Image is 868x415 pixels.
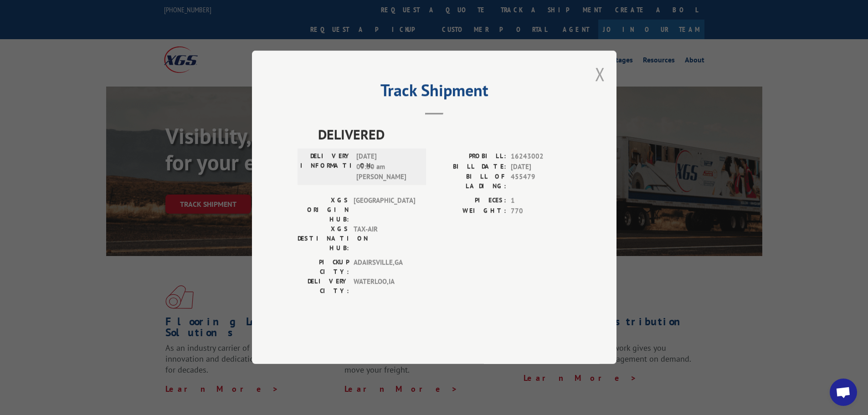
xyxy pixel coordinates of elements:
[434,196,506,206] label: PIECES:
[511,206,571,216] span: 770
[830,379,857,406] div: Open chat
[298,277,349,296] label: DELIVERY CITY:
[511,152,571,162] span: 16243002
[511,162,571,172] span: [DATE]
[354,225,415,253] span: TAX-AIR
[354,196,415,225] span: [GEOGRAPHIC_DATA]
[318,124,571,145] span: DELIVERED
[298,225,349,253] label: XGS DESTINATION HUB:
[595,62,605,86] button: Close modal
[511,196,571,206] span: 1
[300,152,352,183] label: DELIVERY INFORMATION:
[434,206,506,216] label: WEIGHT:
[511,172,571,191] span: 455479
[356,152,418,183] span: [DATE] 09:30 am [PERSON_NAME]
[298,84,571,101] h2: Track Shipment
[434,162,506,172] label: BILL DATE:
[298,196,349,225] label: XGS ORIGIN HUB:
[354,277,415,296] span: WATERLOO , IA
[298,258,349,277] label: PICKUP CITY:
[354,258,415,277] span: ADAIRSVILLE , GA
[434,172,506,191] label: BILL OF LADING:
[434,152,506,162] label: PROBILL:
